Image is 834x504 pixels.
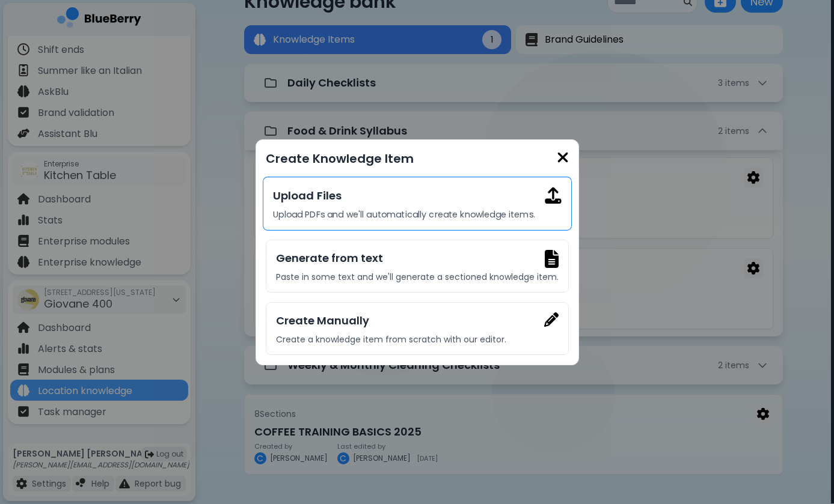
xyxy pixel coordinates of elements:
[544,312,559,327] img: Create manually
[276,334,559,345] p: Create a knowledge item from scratch with our editor.
[276,312,559,329] h3: Create Manually
[276,250,559,267] h3: Generate from text
[545,250,559,269] img: Upload file
[273,187,561,204] h3: Upload Files
[266,150,569,168] p: Create Knowledge Item
[557,150,569,166] img: close icon
[545,187,562,204] img: Upload file
[273,209,561,220] p: Upload PDFs and we'll automatically create knowledge items.
[276,272,559,282] p: Paste in some text and we'll generate a sectioned knowledge item.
